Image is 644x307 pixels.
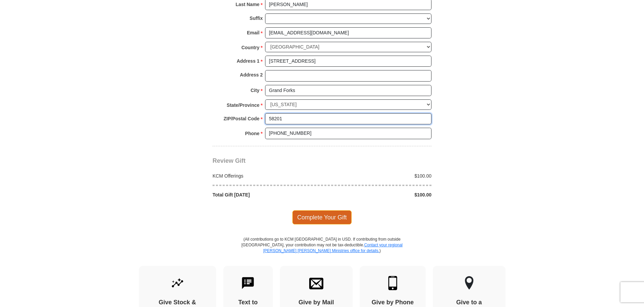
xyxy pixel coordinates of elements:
h4: Give by Phone [372,299,414,306]
span: Complete Your Gift [292,210,352,224]
img: give-by-stock.svg [170,276,185,290]
strong: Phone [245,129,260,138]
img: other-region [464,276,474,290]
strong: Address 2 [240,70,263,80]
p: (All contributions go to KCM [GEOGRAPHIC_DATA] in USD. If contributing from outside [GEOGRAPHIC_D... [241,237,403,266]
img: text-to-give.svg [241,276,255,290]
strong: Address 1 [237,56,260,66]
strong: ZIP/Postal Code [224,114,260,123]
div: KCM Offerings [209,173,322,179]
img: envelope.svg [309,276,323,290]
div: $100.00 [322,173,435,179]
strong: State/Province [227,100,259,110]
strong: City [251,86,259,95]
span: Review Gift [213,157,246,164]
h4: Give by Mail [292,299,341,306]
strong: Email [247,28,259,37]
strong: Country [241,43,260,52]
div: Total Gift [DATE] [209,191,322,198]
strong: Suffix [250,13,263,23]
img: mobile.svg [386,276,400,290]
div: $100.00 [322,191,435,198]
